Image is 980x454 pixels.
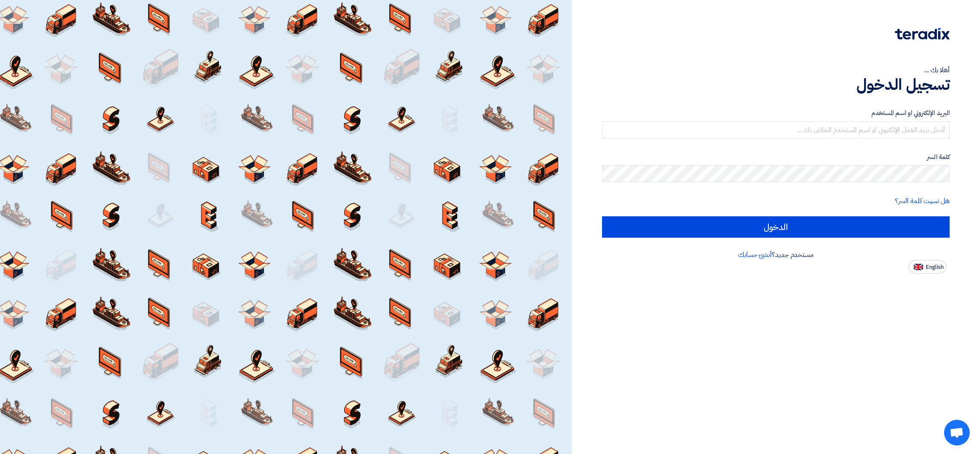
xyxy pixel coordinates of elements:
[909,260,946,274] button: English
[602,152,950,162] label: كلمة السر
[914,264,923,270] img: en-US.png
[944,420,970,445] div: Open chat
[926,264,944,270] span: English
[602,75,950,94] h1: تسجيل الدخول
[602,250,950,260] div: مستخدم جديد؟
[602,108,950,118] label: البريد الإلكتروني او اسم المستخدم
[738,250,772,260] a: أنشئ حسابك
[602,121,950,139] input: أدخل بريد العمل الإلكتروني او اسم المستخدم الخاص بك ...
[602,65,950,75] div: أهلا بك ...
[895,196,950,206] a: هل نسيت كلمة السر؟
[895,28,950,40] img: Teradix logo
[602,216,950,238] input: الدخول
